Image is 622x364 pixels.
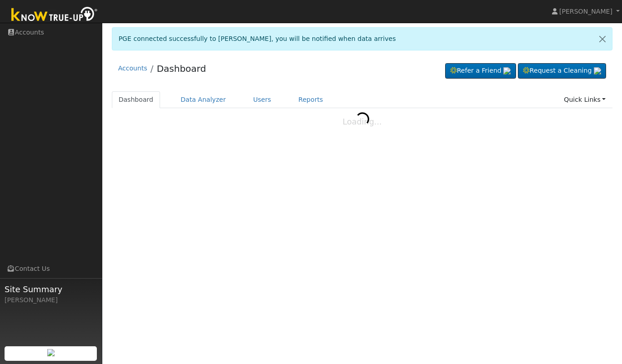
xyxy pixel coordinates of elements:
[5,283,97,295] span: Site Summary
[246,91,278,108] a: Users
[7,5,102,25] img: Know True-Up
[174,91,233,108] a: Data Analyzer
[112,27,613,50] div: PGE connected successfully to [PERSON_NAME], you will be notified when data arrives
[47,349,55,356] img: retrieve
[559,8,612,15] span: [PERSON_NAME]
[112,91,161,108] a: Dashboard
[291,91,330,108] a: Reports
[518,63,606,79] a: Request a Cleaning
[594,67,601,75] img: retrieve
[445,63,516,79] a: Refer a Friend
[5,295,97,305] div: [PERSON_NAME]
[118,65,147,72] a: Accounts
[503,67,511,75] img: retrieve
[157,63,206,74] a: Dashboard
[593,28,612,50] a: Close
[557,91,612,108] a: Quick Links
